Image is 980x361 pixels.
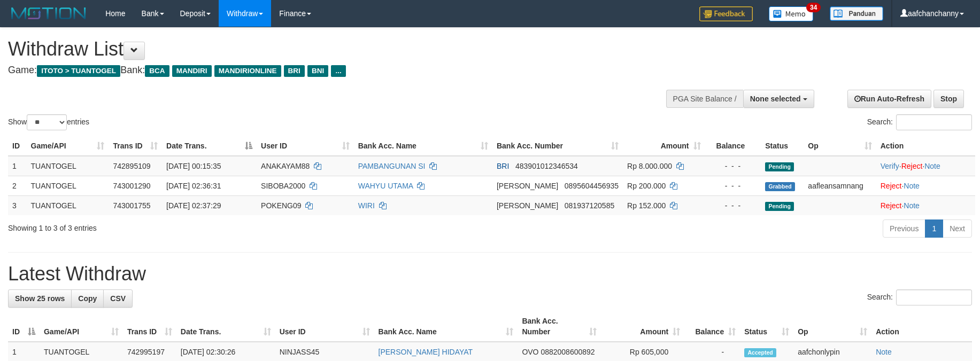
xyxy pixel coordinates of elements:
th: Game/API: activate to sort column ascending [40,311,123,342]
a: Run Auto-Refresh [847,90,931,108]
th: Amount: activate to sort column ascending [601,311,684,342]
button: None selected [743,90,814,108]
td: TUANTOGEL [27,156,109,176]
span: SIBOBA2000 [261,182,305,190]
th: Status [761,136,804,156]
input: Search: [896,114,972,130]
th: Op: activate to sort column ascending [804,136,876,156]
span: Rp 152.000 [627,201,666,210]
a: Reject [881,182,902,190]
th: Action [876,136,975,156]
select: Showentries [27,114,67,130]
td: TUANTOGEL [27,195,109,215]
span: ANAKAYAM88 [261,162,310,170]
div: - - - [709,161,757,171]
span: Rp 8.000.000 [627,162,672,170]
th: Trans ID: activate to sort column ascending [123,311,176,342]
span: [DATE] 02:37:29 [166,201,221,210]
td: · [876,176,975,195]
span: ... [331,65,345,77]
span: BCA [145,65,169,77]
span: MANDIRIONLINE [214,65,281,77]
label: Search: [867,289,972,305]
td: TUANTOGEL [27,176,109,195]
a: CSV [103,289,133,308]
th: Date Trans.: activate to sort column descending [162,136,257,156]
a: Reject [901,162,923,170]
span: Grabbed [765,182,795,191]
th: User ID: activate to sort column ascending [275,311,374,342]
td: aafleansamnang [804,176,876,195]
div: - - - [709,200,757,211]
span: Show 25 rows [15,294,65,303]
a: Note [904,182,920,190]
a: 1 [925,219,943,238]
img: Button%20Memo.svg [769,6,814,21]
a: Previous [883,219,925,238]
th: Balance: activate to sort column ascending [684,311,740,342]
span: None selected [750,95,801,103]
a: Note [924,162,940,170]
th: Bank Acc. Number: activate to sort column ascending [492,136,623,156]
img: Feedback.jpg [699,6,753,21]
th: Game/API: activate to sort column ascending [27,136,109,156]
a: WIRI [358,201,375,210]
a: Stop [933,90,964,108]
td: 1 [8,156,27,176]
h4: Game: Bank: [8,65,643,76]
th: ID: activate to sort column descending [8,311,40,342]
th: ID [8,136,27,156]
span: BRI [284,65,305,77]
span: ITOTO > TUANTOGEL [37,65,120,77]
span: Rp 200.000 [627,182,666,190]
span: BNI [307,65,328,77]
th: Status: activate to sort column ascending [740,311,793,342]
label: Show entries [8,114,89,130]
input: Search: [896,289,972,305]
span: Copy 483901012346534 to clipboard [515,162,578,170]
th: Action [871,311,972,342]
span: CSV [110,294,126,303]
th: User ID: activate to sort column ascending [257,136,354,156]
span: POKENG09 [261,201,301,210]
div: - - - [709,180,757,191]
h1: Withdraw List [8,38,643,60]
span: [DATE] 02:36:31 [166,182,221,190]
th: Trans ID: activate to sort column ascending [109,136,162,156]
span: Pending [765,162,794,171]
span: Copy [78,294,97,303]
h1: Latest Withdraw [8,263,972,285]
a: PAMBANGUNAN SI [358,162,426,170]
span: 743001290 [113,182,150,190]
a: Copy [71,289,104,308]
td: 3 [8,195,27,215]
span: Copy 081937120585 to clipboard [565,201,614,210]
a: Show 25 rows [8,289,72,308]
th: Bank Acc. Number: activate to sort column ascending [518,311,601,342]
td: · [876,195,975,215]
th: Balance [705,136,761,156]
a: WAHYU UTAMA [358,182,413,190]
span: Pending [765,202,794,211]
a: Reject [881,201,902,210]
span: 34 [806,3,821,12]
th: Bank Acc. Name: activate to sort column ascending [354,136,492,156]
span: 742895109 [113,162,150,170]
label: Search: [867,114,972,130]
span: BRI [497,162,509,170]
span: [PERSON_NAME] [497,182,558,190]
span: Copy 0895604456935 to clipboard [565,182,619,190]
td: 2 [8,176,27,195]
div: Showing 1 to 3 of 3 entries [8,218,400,233]
span: MANDIRI [172,65,212,77]
span: 743001755 [113,201,150,210]
div: PGA Site Balance / [666,90,743,108]
img: MOTION_logo.png [8,5,89,21]
a: Next [943,219,972,238]
span: OVO [522,348,538,356]
td: · · [876,156,975,176]
th: Op: activate to sort column ascending [793,311,871,342]
th: Date Trans.: activate to sort column ascending [176,311,275,342]
span: Accepted [744,348,776,357]
span: [PERSON_NAME] [497,201,558,210]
